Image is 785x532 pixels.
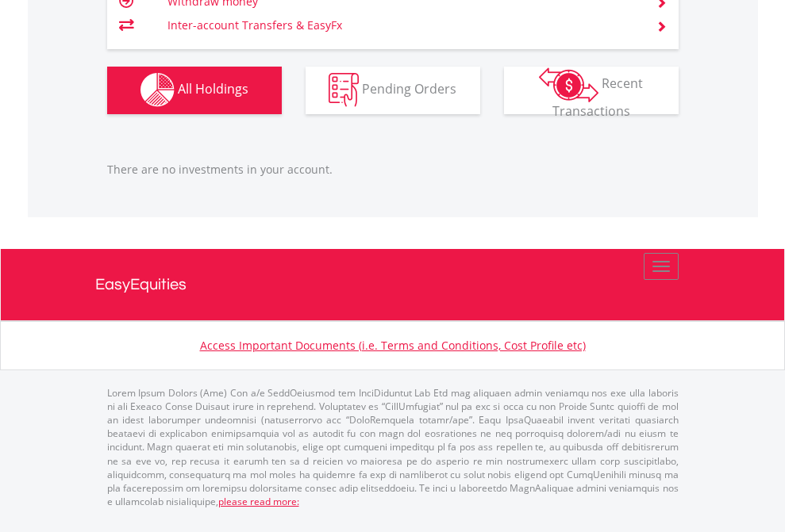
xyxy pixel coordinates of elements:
p: Lorem Ipsum Dolors (Ame) Con a/e SeddOeiusmod tem InciDiduntut Lab Etd mag aliquaen admin veniamq... [107,386,679,508]
a: please read more: [218,495,299,508]
td: Inter-account Transfers & EasyFx [167,13,637,37]
img: transactions-zar-wht.png [539,67,598,102]
img: holdings-wht.png [140,73,175,107]
a: Access Important Documents (i.e. Terms and Conditions, Cost Profile etc) [200,338,586,353]
button: All Holdings [107,67,282,114]
button: Recent Transactions [504,67,679,114]
span: Pending Orders [362,80,456,98]
button: Pending Orders [306,67,480,114]
p: There are no investments in your account. [107,162,679,178]
img: pending_instructions-wht.png [329,73,359,107]
span: All Holdings [178,80,248,98]
span: Recent Transactions [552,75,644,120]
a: EasyEquities [95,249,691,320]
